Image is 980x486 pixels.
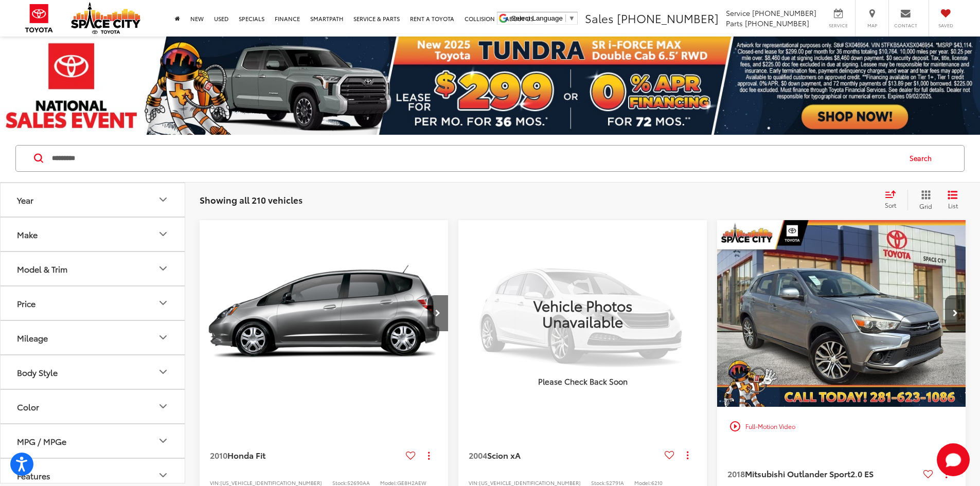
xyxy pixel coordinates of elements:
[752,8,816,18] span: [PHONE_NUMBER]
[428,452,430,460] span: dropdown dots
[17,436,66,446] div: MPG / MPGe
[687,451,688,459] span: dropdown dots
[458,220,707,406] img: Vehicle Photos Unavailable Please Check Back Soon
[1,286,186,320] button: PricePrice
[1,424,186,458] button: MPG / MPGeMPG / MPGe
[745,467,850,479] span: Mitsubishi Outlander Sport
[17,471,50,480] div: Features
[861,22,883,29] span: Map
[17,402,39,411] div: Color
[717,220,967,408] img: 2018 Mitsubishi Outlander Sport 2.0 ES 4x2
[511,14,563,22] span: Select Language
[1,321,186,354] button: MileageMileage
[157,435,169,447] div: MPG / MPGe
[568,14,575,22] span: ▼
[157,193,169,206] div: Year
[511,14,575,22] a: Select Language​
[937,443,970,476] button: Toggle Chat Window
[679,446,697,464] button: Actions
[157,262,169,275] div: Model & Trim
[458,220,707,406] a: VIEW_DETAILS
[200,193,302,206] span: Showing all 210 vehicles
[51,146,900,171] input: Search by Make, Model, or Keyword
[1,218,186,251] button: MakeMake
[199,220,449,408] img: 2010 Honda Fit Base FWD
[850,467,874,479] span: 2.0 ES
[157,228,169,240] div: Make
[420,446,438,464] button: Actions
[948,201,958,210] span: List
[157,400,169,412] div: Color
[937,443,970,476] svg: Start Chat
[940,190,966,210] button: List View
[1,390,186,423] button: ColorColor
[157,366,169,378] div: Body Style
[469,449,661,461] a: 2004Scion xA
[934,22,957,29] span: Saved
[487,449,521,461] span: Scion xA
[717,220,967,407] a: 2018 Mitsubishi Outlander Sport 2.0 ES 4x22018 Mitsubishi Outlander Sport 2.0 ES 4x22018 Mitsubis...
[717,220,967,407] div: 2018 Mitsubishi Outlander Sport 2.0 ES 0
[469,449,487,461] span: 2004
[199,220,449,407] a: 2010 Honda Fit Base FWD2010 Honda Fit Base FWD2010 Honda Fit Base FWD2010 Honda Fit Base FWD
[880,190,907,210] button: Select sort value
[157,331,169,344] div: Mileage
[17,298,35,308] div: Price
[227,449,265,461] span: Honda Fit
[17,367,58,377] div: Body Style
[157,469,169,481] div: Features
[827,22,850,29] span: Service
[885,201,896,209] span: Sort
[585,10,614,26] span: Sales
[17,333,48,343] div: Mileage
[157,297,169,309] div: Price
[945,295,966,331] button: Next image
[726,18,743,28] span: Parts
[199,220,449,407] div: 2010 Honda Fit Base 0
[17,195,33,205] div: Year
[17,264,67,274] div: Model & Trim
[1,355,186,389] button: Body StyleBody Style
[727,468,919,479] a: 2018Mitsubishi Outlander Sport2.0 ES
[907,190,940,210] button: Grid View
[1,183,186,217] button: YearYear
[210,449,227,461] span: 2010
[919,202,932,210] span: Grid
[726,8,750,18] span: Service
[745,18,809,28] span: [PHONE_NUMBER]
[894,22,917,29] span: Contact
[71,2,140,34] img: Space City Toyota
[427,295,448,331] button: Next image
[1,252,186,285] button: Model & TrimModel & Trim
[210,449,402,461] a: 2010Honda Fit
[900,146,947,171] button: Search
[617,10,719,26] span: [PHONE_NUMBER]
[17,229,38,239] div: Make
[727,467,745,479] span: 2018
